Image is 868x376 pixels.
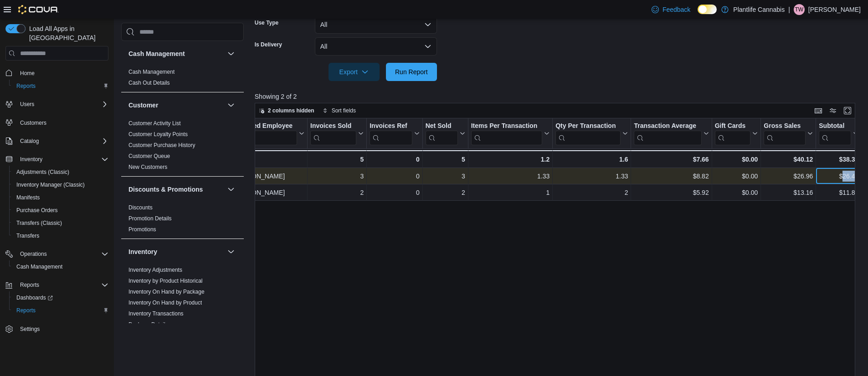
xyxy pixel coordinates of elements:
[13,192,108,203] span: Manifests
[2,248,112,260] button: Operations
[128,80,170,86] a: Cash Out Details
[128,49,185,58] h3: Cash Management
[121,202,244,239] div: Discounts & Promotions
[370,122,419,145] button: Invoices Ref
[128,310,184,317] a: Inventory Transactions
[128,215,172,222] span: Promotion Details
[128,101,158,110] h3: Customer
[2,279,112,291] button: Reports
[663,5,690,14] span: Feedback
[370,187,419,198] div: 0
[764,122,806,145] div: Gross Sales
[128,185,203,194] h3: Discounts & Promotions
[20,101,34,108] span: Users
[386,63,437,81] button: Run Report
[13,167,73,178] a: Adjustments (Classic)
[16,294,53,301] span: Dashboards
[13,218,108,229] span: Transfers (Classic)
[128,79,170,86] span: Cash Out Details
[128,101,224,110] button: Customer
[425,122,465,145] button: Net Sold
[714,122,758,145] button: Gift Cards
[9,229,112,242] button: Transfers
[819,187,858,198] div: $11.84
[13,179,108,190] span: Inventory Manager (Classic)
[16,67,108,78] span: Home
[20,156,42,163] span: Inventory
[471,122,550,145] button: Items Per Transaction
[2,66,112,79] button: Home
[128,310,184,317] span: Inventory Transactions
[471,122,542,131] div: Items Per Transaction
[555,171,628,182] div: 1.33
[315,37,437,56] button: All
[425,154,465,165] div: 5
[319,105,360,116] button: Sort fields
[16,136,42,147] button: Catalog
[13,81,108,91] span: Reports
[555,187,628,198] div: 2
[9,166,112,178] button: Adjustments (Classic)
[13,205,108,216] span: Purchase Orders
[425,122,457,145] div: Net Sold
[20,119,46,127] span: Customers
[26,24,108,42] span: Load All Apps in [GEOGRAPHIC_DATA]
[16,99,108,110] span: Users
[13,81,39,91] a: Reports
[425,122,457,131] div: Net Sold
[634,122,701,131] div: Transaction Average
[16,249,108,259] span: Operations
[128,120,181,127] a: Customer Activity List
[128,226,156,233] a: Promotions
[128,69,175,75] a: Cash Management
[714,122,750,131] div: Gift Cards
[827,105,838,116] button: Display options
[764,154,813,165] div: $40.12
[370,122,412,145] div: Invoices Ref
[128,152,170,160] span: Customer Queue
[13,261,108,272] span: Cash Management
[16,323,108,335] span: Settings
[128,204,153,211] a: Discounts
[20,281,39,289] span: Reports
[128,185,224,194] button: Discounts & Promotions
[16,181,85,188] span: Inventory Manager (Classic)
[121,66,244,92] div: Cash Management
[555,122,621,145] div: Qty Per Transaction
[255,19,278,26] label: Use Type
[128,321,168,328] a: Package Details
[128,289,205,295] a: Inventory On Hand by Package
[20,137,39,145] span: Catalog
[310,187,364,198] div: 2
[310,154,364,165] div: 5
[698,14,698,15] span: Dark Mode
[255,92,862,101] p: Showing 2 of 2
[128,300,202,306] a: Inventory On Hand by Product
[698,5,717,14] input: Dark Mode
[255,105,318,116] button: 2 columns hidden
[648,0,694,19] a: Feedback
[13,261,66,272] a: Cash Management
[714,171,758,182] div: $0.00
[329,63,380,81] button: Export
[9,260,112,273] button: Cash Management
[16,117,108,128] span: Customers
[788,4,790,15] p: |
[634,154,709,165] div: $7.66
[13,305,39,316] a: Reports
[13,292,108,303] span: Dashboards
[13,230,43,241] a: Transfers
[16,194,40,201] span: Manifests
[226,246,236,257] button: Inventory
[819,122,858,145] button: Subtotal
[255,41,282,48] label: Is Delivery
[310,122,356,145] div: Invoices Sold
[20,70,35,77] span: Home
[714,187,758,198] div: $0.00
[121,118,244,176] div: Customer
[16,307,36,314] span: Reports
